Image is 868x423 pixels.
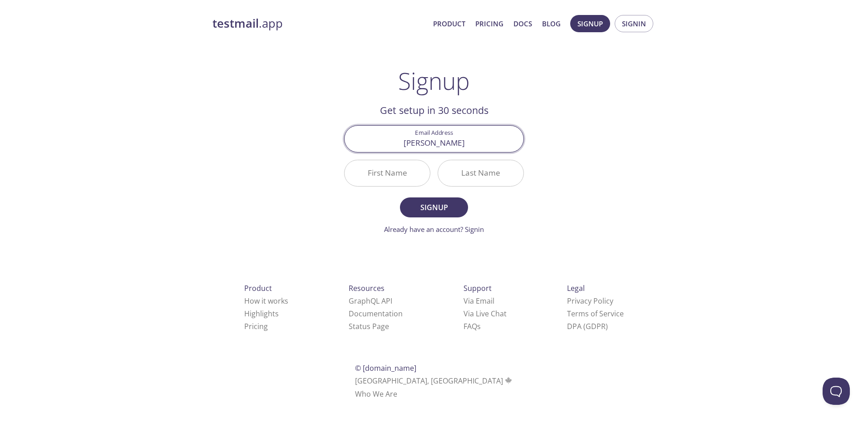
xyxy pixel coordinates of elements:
span: Legal [567,283,585,293]
a: Via Email [464,296,494,306]
span: [GEOGRAPHIC_DATA], [GEOGRAPHIC_DATA] [355,376,513,386]
a: Documentation [349,309,403,319]
a: Who We Are [355,389,397,399]
a: Product [433,18,465,30]
a: DPA (GDPR) [567,321,608,331]
a: Highlights [244,309,279,319]
a: Terms of Service [567,309,624,319]
a: Pricing [475,18,503,30]
a: How it works [244,296,288,306]
a: FAQ [464,321,481,331]
a: Docs [513,18,532,30]
span: Signin [622,18,646,30]
a: Via Live Chat [464,309,507,319]
a: Pricing [244,321,268,331]
a: Privacy Policy [567,296,613,306]
h2: Get setup in 30 seconds [344,103,524,118]
a: Blog [542,18,561,30]
button: Signup [400,197,468,217]
a: Already have an account? Signin [384,225,484,234]
button: Signup [570,15,610,32]
iframe: Help Scout Beacon - Open [823,378,850,405]
span: Support [464,283,492,293]
span: Product [244,283,272,293]
span: Signup [577,18,603,30]
span: s [477,321,481,331]
span: Signup [410,201,458,214]
a: Status Page [349,321,389,331]
h1: Signup [398,67,470,94]
strong: testmail [212,15,259,31]
button: Signin [615,15,653,32]
a: GraphQL API [349,296,392,306]
span: © [DOMAIN_NAME] [355,363,416,373]
span: Resources [349,283,385,293]
a: testmail.app [212,16,426,31]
